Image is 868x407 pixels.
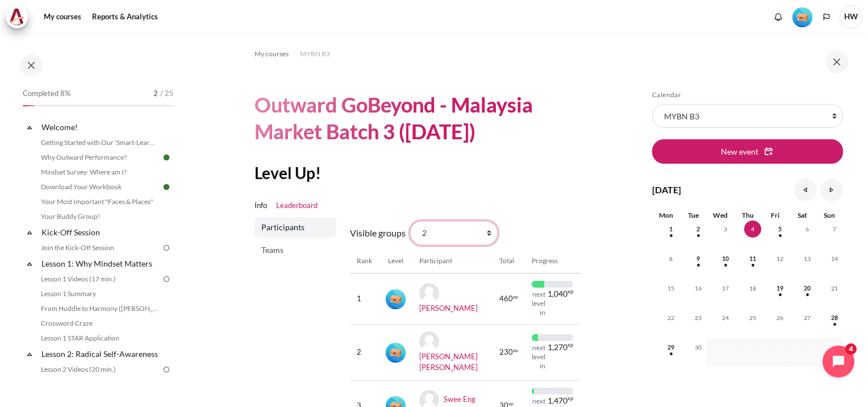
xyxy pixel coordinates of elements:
img: Done [161,152,172,163]
span: 17 [717,280,734,297]
a: Tuesday, 2 September events [690,226,707,232]
span: 7 [826,221,843,238]
img: Level #1 [792,7,812,27]
a: From Huddle to Harmony ([PERSON_NAME]'s Story) [37,302,161,315]
span: 19 [771,280,788,297]
span: 460 [499,293,513,305]
a: Level #1 [788,6,817,27]
a: Download Your Workbook [37,180,161,194]
a: Sunday, 28 September events [826,314,843,321]
div: next level in [532,290,545,317]
span: Collapse [24,227,35,238]
label: Visible groups [350,226,406,240]
span: Thu [742,211,754,219]
span: Sat [798,211,807,219]
a: Lesson 1 STAR Application [37,331,161,345]
span: 23 [690,309,707,326]
div: Level #1 [386,342,406,363]
span: 21 [826,280,843,297]
h5: Calendar [652,90,843,99]
a: Kick-Off Session [40,225,161,240]
span: 9 [690,250,707,267]
a: [PERSON_NAME] [PERSON_NAME] [419,352,478,372]
span: Teams [261,244,332,256]
th: Total [493,249,525,273]
button: New event [652,139,843,163]
nav: Navigation bar [254,45,557,63]
span: 30 [690,339,707,356]
a: [PERSON_NAME] [419,304,478,313]
span: 28 [826,309,843,326]
a: Friday, 5 September events [771,226,788,232]
a: Lesson 1 Summary [37,287,161,301]
span: 3 [717,221,734,238]
div: 8% [23,105,35,106]
a: Wednesday, 10 September events [717,255,734,262]
span: Sun [824,211,835,219]
div: Level #1 [792,6,812,27]
img: Done [161,182,172,192]
span: Wed [713,211,728,219]
a: Why Outward Performance? [37,151,161,164]
a: Friday, 19 September events [771,285,788,292]
a: Monday, 29 September events [662,344,679,351]
a: Tuesday, 9 September events [690,255,707,262]
span: xp [567,343,573,347]
span: xp [513,349,518,352]
h2: Level Up! [254,163,557,183]
span: 1,040 [548,290,567,298]
span: 13 [799,250,816,267]
a: Participants [254,217,336,238]
span: 1,470 [548,397,567,405]
th: Progress [525,249,580,273]
button: Languages [818,9,835,26]
span: New event [721,146,758,157]
span: Participants [261,222,332,233]
th: Level [379,249,412,273]
span: xp [513,296,518,298]
h1: Outward GoBeyond - Malaysia Market Batch 3 ([DATE]) [254,92,557,145]
a: Crossword Craze [37,317,161,330]
span: xp [508,402,514,405]
span: 16 [690,280,707,297]
a: Teams [254,240,336,260]
span: 6 [799,221,816,238]
a: Getting Started with Our 'Smart-Learning' Platform [37,136,161,149]
a: Lesson 1: Why Mindset Matters [40,256,161,271]
span: xp [567,290,573,293]
img: Level #1 [386,343,406,363]
span: 230 [499,347,513,358]
span: Mon [659,211,673,219]
span: 11 [744,250,761,267]
span: My courses [254,49,289,59]
span: 26 [771,309,788,326]
span: HW [840,6,862,28]
span: 15 [662,280,679,297]
span: 10 [717,250,734,267]
span: 2 [153,88,158,99]
a: Architeck Architeck [6,6,34,28]
h4: [DATE] [652,183,681,197]
a: MYBN B3 [300,47,330,61]
a: Mindset Survey: Where am I? [37,165,161,179]
img: To do [161,243,172,253]
span: MYBN B3 [300,49,330,59]
span: 22 [662,309,679,326]
div: Level #1 [386,288,406,309]
span: Fri [771,211,779,219]
a: Welcome! [40,119,161,135]
span: xp [567,397,573,400]
a: User menu [840,6,862,28]
span: 12 [771,250,788,267]
img: To do [161,364,172,375]
span: 24 [717,309,734,326]
span: Completed 8% [23,88,70,99]
span: 27 [799,309,816,326]
span: 25 [744,309,761,326]
span: 1 [662,221,679,238]
span: 2 [690,221,707,238]
a: Monday, 1 September events [662,226,679,232]
span: 8 [662,250,679,267]
span: 29 [662,339,679,356]
a: Your Buddy Group! [37,210,161,223]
